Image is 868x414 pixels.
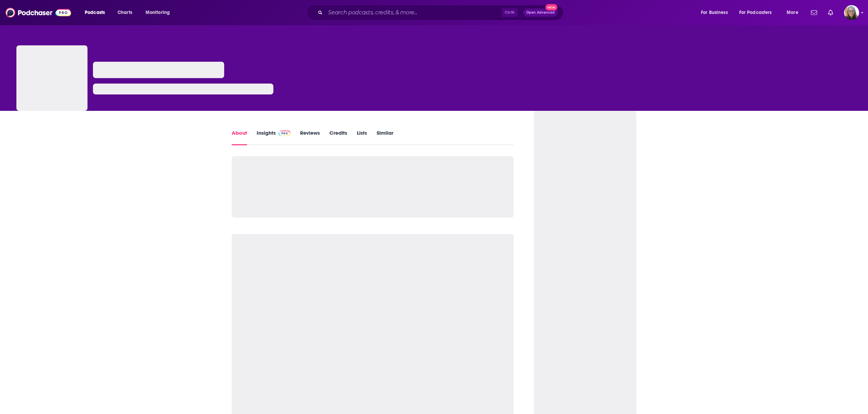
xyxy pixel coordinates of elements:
span: Open Advanced [526,11,555,14]
a: About [232,130,247,145]
a: Credits [329,130,347,145]
span: Monitoring [146,8,170,17]
a: InsightsPodchaser Pro [257,130,290,145]
button: open menu [141,7,179,18]
div: Search podcasts, credits, & more... [313,5,570,20]
button: Open AdvancedNew [523,9,558,17]
a: Reviews [300,130,320,145]
a: Show notifications dropdown [825,7,836,18]
span: More [787,8,798,17]
button: Show profile menu [844,5,859,20]
button: open menu [782,7,807,18]
a: Show notifications dropdown [808,7,820,18]
a: Lists [357,130,367,145]
img: Podchaser - Follow, Share and Rate Podcasts [5,6,71,19]
span: For Business [701,8,728,17]
button: open menu [696,7,736,18]
span: Logged in as akolesnik [844,5,859,20]
a: Charts [113,7,136,18]
img: Podchaser Pro [279,131,290,136]
span: Ctrl K [502,8,518,17]
span: New [545,4,558,11]
img: User Profile [844,5,859,20]
span: Charts [118,8,132,17]
a: Similar [377,130,393,145]
span: For Podcasters [739,8,772,17]
button: open menu [735,7,782,18]
button: open menu [80,7,114,18]
span: Podcasts [85,8,105,17]
input: Search podcasts, credits, & more... [325,7,502,18]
